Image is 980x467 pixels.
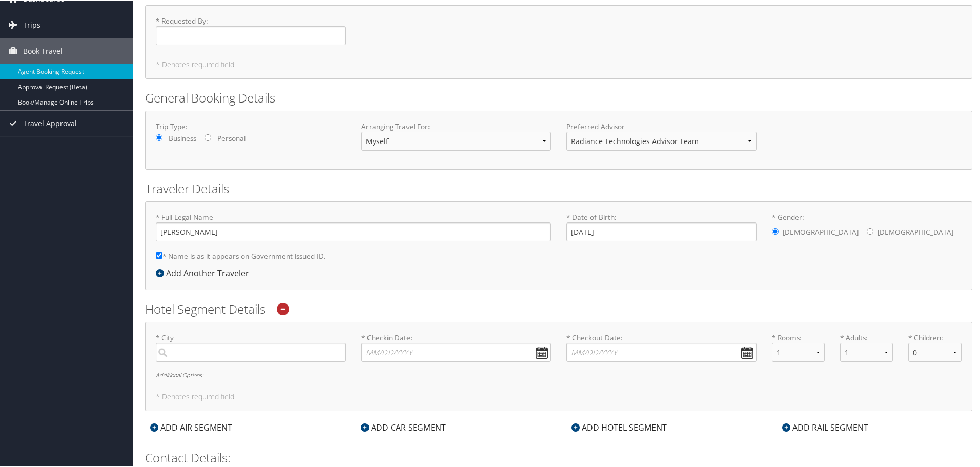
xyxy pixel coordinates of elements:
span: Trips [23,11,40,37]
h5: * Denotes required field [156,60,962,67]
label: Preferred Advisor [566,120,757,131]
input: * Gender:[DEMOGRAPHIC_DATA][DEMOGRAPHIC_DATA] [772,227,779,234]
span: Book Travel [23,37,63,63]
div: ADD HOTEL SEGMENT [566,420,672,433]
input: * Name is as it appears on Government issued ID. [156,251,162,258]
label: * Rooms: [772,332,825,342]
div: ADD AIR SEGMENT [145,420,237,433]
label: [DEMOGRAPHIC_DATA] [877,221,953,241]
label: * Date of Birth: [566,211,757,240]
input: * Gender:[DEMOGRAPHIC_DATA][DEMOGRAPHIC_DATA] [867,227,873,234]
label: * City [156,332,346,361]
label: * Name is as it appears on Government issued ID. [156,246,326,265]
label: Trip Type: [156,120,346,131]
label: * Requested By : [156,15,346,44]
label: [DEMOGRAPHIC_DATA] [783,221,859,241]
input: * Requested By: [156,25,346,44]
input: * Checkout Date: [566,342,757,361]
h6: Additional Options: [156,371,962,377]
h2: Hotel Segment Details [145,299,972,317]
label: * Children: [908,332,961,342]
label: * Adults: [840,332,893,342]
input: * Date of Birth: [566,221,757,240]
label: * Full Legal Name [156,211,551,240]
div: Add Another Traveler [156,266,254,278]
label: * Gender: [772,211,962,242]
input: * Checkin Date: [361,342,552,361]
h2: General Booking Details [145,88,972,106]
input: * Full Legal Name [156,221,551,240]
h2: Contact Details: [145,448,972,465]
div: ADD CAR SEGMENT [356,420,451,433]
label: Business [169,132,196,143]
label: Personal [217,132,246,143]
label: * Checkin Date: [361,332,552,361]
div: ADD RAIL SEGMENT [777,420,873,433]
label: Arranging Travel For: [361,120,552,131]
label: * Checkout Date: [566,332,757,361]
h2: Traveler Details [145,179,972,196]
h5: * Denotes required field [156,392,962,399]
span: Travel Approval [23,110,77,135]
